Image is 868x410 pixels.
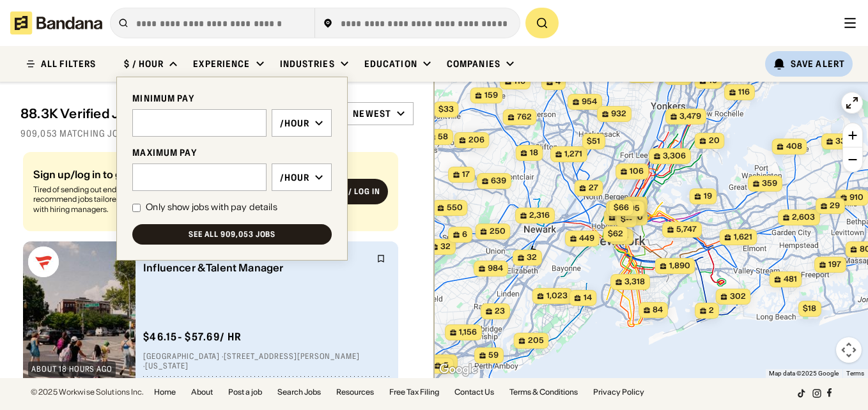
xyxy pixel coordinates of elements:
[529,148,538,158] span: 18
[830,201,840,211] span: 29
[228,388,262,396] a: Post a job
[579,233,594,244] span: 449
[583,292,591,303] span: 14
[484,90,497,101] span: 159
[495,306,505,317] span: 23
[588,183,598,194] span: 27
[191,388,213,396] a: About
[33,169,297,179] div: Sign up/log in to get job matches
[280,118,310,129] div: /hour
[516,112,531,123] span: 762
[444,360,449,371] span: 5
[849,192,864,203] span: 910
[437,361,479,378] img: Google
[593,388,644,396] a: Privacy Policy
[769,370,839,377] span: Map data ©2025 Google
[624,277,645,287] span: 3,318
[143,330,242,344] div: $ 46.15 - $57.69 / hr
[462,229,467,240] span: 6
[132,204,141,212] input: Only show jobs with pay details
[709,305,714,316] span: 2
[828,259,841,270] span: 197
[630,166,644,177] span: 106
[462,169,470,180] span: 17
[624,203,639,213] span: $95
[703,191,711,202] span: 19
[143,351,391,371] div: [GEOGRAPHIC_DATA] · [STREET_ADDRESS][PERSON_NAME] · [US_STATE]
[762,178,777,189] span: 359
[41,59,96,68] div: ALL FILTERS
[708,135,719,146] span: 20
[620,214,632,224] span: $--
[146,201,277,214] div: Only show jobs with pay details
[336,388,374,396] a: Resources
[189,231,275,238] div: See all 909,053 jobs
[836,337,862,363] button: Map camera controls
[489,226,505,237] span: 250
[783,274,796,285] span: 481
[679,111,701,122] span: 3,479
[468,135,484,146] span: 206
[132,93,332,104] div: MINIMUM PAY
[440,241,451,252] span: 32
[637,199,642,210] span: 2
[488,263,503,274] span: 984
[792,212,815,223] span: 2,603
[280,172,310,183] div: /hour
[846,370,864,377] a: Terms (opens in new tab)
[509,388,578,396] a: Terms & Conditions
[546,291,567,301] span: 1,023
[564,149,582,160] span: 1,271
[31,365,112,373] div: about 18 hours ago
[438,104,453,114] span: $33
[454,388,494,396] a: Contact Us
[611,109,626,119] span: 932
[124,58,164,70] div: $ / hour
[653,305,663,315] span: 84
[529,210,550,221] span: 2,316
[733,232,752,243] span: 1,621
[527,252,537,263] span: 32
[20,106,251,121] div: 88.3K Verified Jobs
[669,261,690,271] span: 1,890
[31,388,144,396] div: © 2025 Workwise Solutions Inc.
[132,147,332,158] div: MAXIMUM PAY
[459,327,477,338] span: 1,156
[33,185,297,215] div: Tired of sending out endless job applications? Bandana Match Team will recommend jobs tailored to...
[791,58,845,70] div: Save Alert
[738,87,750,98] span: 116
[786,141,802,152] span: 408
[587,136,600,146] span: $51
[389,388,439,396] a: Free Tax Filing
[353,108,391,119] div: Newest
[491,176,506,186] span: 639
[607,229,623,238] span: $62
[803,303,816,313] span: $18
[623,231,628,242] span: 3
[143,262,369,274] div: Influencer & Talent Manager
[154,388,176,396] a: Home
[364,58,417,70] div: Education
[28,247,59,277] img: Fanatics logo
[446,202,462,213] span: 550
[617,212,642,223] span: 49,170
[835,136,846,147] span: 33
[729,291,745,302] span: 302
[527,335,543,346] span: 205
[280,58,335,70] div: Industries
[20,147,414,378] div: grid
[447,58,500,70] div: Companies
[582,96,597,107] span: 954
[193,58,250,70] div: Experience
[10,11,102,34] img: Bandana logotype
[555,77,561,87] span: 4
[438,132,448,142] span: 58
[437,361,479,378] a: Open this area in Google Maps (opens a new window)
[613,202,628,212] span: $66
[663,151,686,162] span: 3,306
[20,128,414,139] div: 909,053 matching jobs on [DOMAIN_NAME]
[676,224,697,235] span: 5,747
[277,388,321,396] a: Search Jobs
[488,350,499,361] span: 59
